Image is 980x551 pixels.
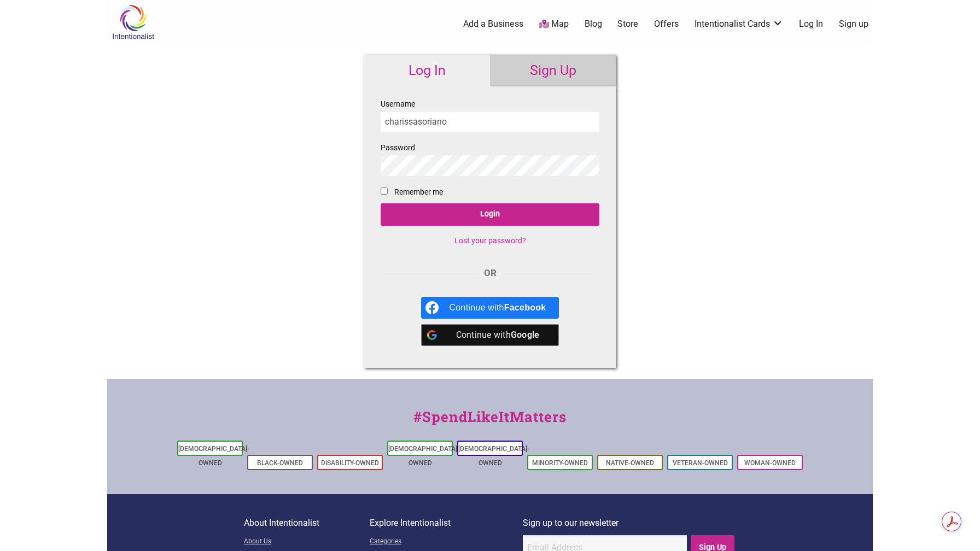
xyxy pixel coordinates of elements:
[394,185,443,199] label: Remember me
[585,18,602,30] a: Blog
[244,535,370,549] a: About Us
[257,459,303,467] a: Black-Owned
[744,459,796,467] a: Woman-Owned
[606,459,654,467] a: Native-Owned
[364,55,490,86] a: Log In
[617,18,638,30] a: Store
[532,459,588,467] a: Minority-Owned
[321,459,379,467] a: Disability-Owned
[370,535,523,549] a: Categories
[381,155,599,176] input: Password
[458,445,529,467] a: [DEMOGRAPHIC_DATA]-Owned
[381,141,599,176] label: Password
[381,111,599,132] input: Username
[107,4,159,40] img: Intentionalist
[178,445,249,467] a: [DEMOGRAPHIC_DATA]-Owned
[504,303,546,312] b: Facebook
[381,266,599,280] div: OR
[654,18,679,30] a: Offers
[523,516,737,530] p: Sign up to our newsletter
[450,297,546,319] div: Continue with
[799,18,823,30] a: Log In
[539,18,569,31] a: Map
[839,18,868,30] a: Sign up
[421,297,559,319] a: Continue with <b>Facebook</b>
[454,236,526,245] a: Lost your password?
[490,55,616,86] a: Sign Up
[381,97,599,132] label: Username
[421,324,559,346] a: Continue with <b>Google</b>
[695,18,783,30] a: Intentionalist Cards
[107,406,873,438] div: #SpendLikeItMatters
[673,459,728,467] a: Veteran-Owned
[463,18,523,30] a: Add a Business
[370,516,523,530] p: Explore Intentionalist
[450,324,546,346] div: Continue with
[511,330,540,340] b: Google
[244,516,370,530] p: About Intentionalist
[381,203,599,226] input: Login
[388,445,459,467] a: [DEMOGRAPHIC_DATA]-Owned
